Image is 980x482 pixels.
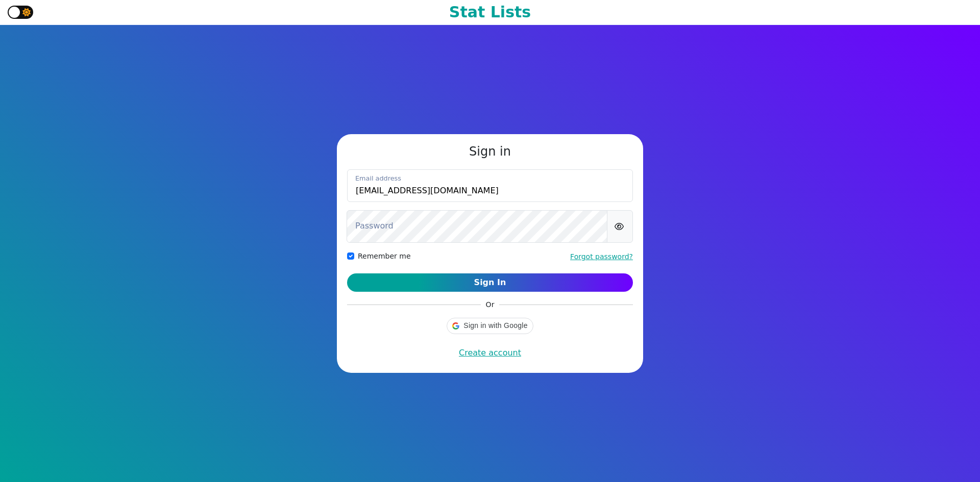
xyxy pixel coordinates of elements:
span: Sign in with Google [463,320,527,331]
h1: Stat Lists [449,3,531,21]
span: Or [481,299,500,310]
a: Create account [459,348,521,358]
div: Sign in with Google [447,318,533,334]
a: Forgot password? [570,252,633,261]
h3: Sign in [347,144,633,159]
button: Sign In [347,273,633,292]
label: Remember me [358,251,411,262]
